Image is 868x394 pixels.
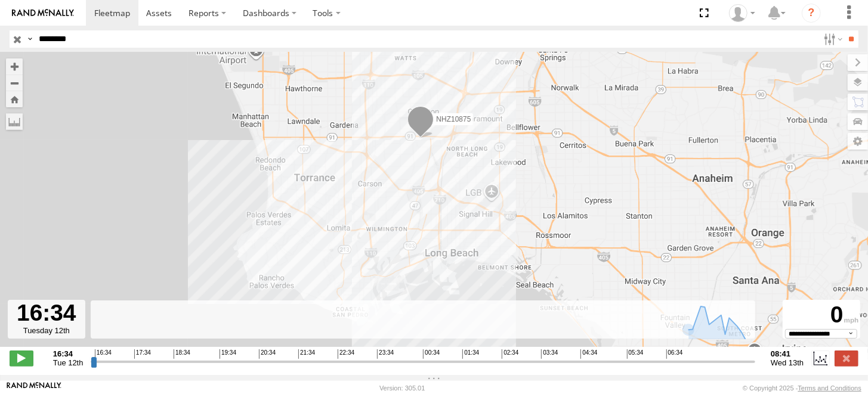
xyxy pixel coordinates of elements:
i: ? [802,4,821,23]
span: 16:34 [95,349,112,359]
span: 22:34 [338,349,354,359]
span: 19:34 [220,349,236,359]
button: Zoom in [6,58,23,75]
div: 0 [784,302,858,328]
label: Close [835,350,858,366]
label: Search Filter Options [819,30,845,48]
a: Visit our Website [7,382,61,394]
a: Terms and Conditions [798,384,861,392]
strong: 08:41 [771,349,804,358]
span: 01:34 [462,349,479,359]
button: Zoom out [6,75,23,91]
span: Tue 12th Aug 2025 [53,358,84,367]
button: Zoom Home [6,91,23,107]
label: Play/Stop [10,350,33,366]
strong: 16:34 [53,349,84,358]
img: rand-logo.svg [12,9,74,17]
span: 05:34 [627,349,644,359]
div: © Copyright 2025 - [743,384,861,392]
span: 18:34 [174,349,190,359]
span: Wed 13th Aug 2025 [771,358,804,367]
label: Map Settings [848,133,868,150]
span: 02:34 [502,349,518,359]
span: 17:34 [134,349,151,359]
span: 00:34 [423,349,440,359]
span: 03:34 [541,349,558,359]
span: NHZ10875 [436,114,471,123]
span: 04:34 [580,349,597,359]
div: Version: 305.01 [379,384,425,392]
span: 23:34 [377,349,394,359]
div: Zulema McIntosch [725,4,759,22]
label: Measure [6,113,23,130]
span: 06:34 [666,349,683,359]
span: 20:34 [259,349,276,359]
label: Search Query [25,30,35,48]
span: 21:34 [298,349,315,359]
